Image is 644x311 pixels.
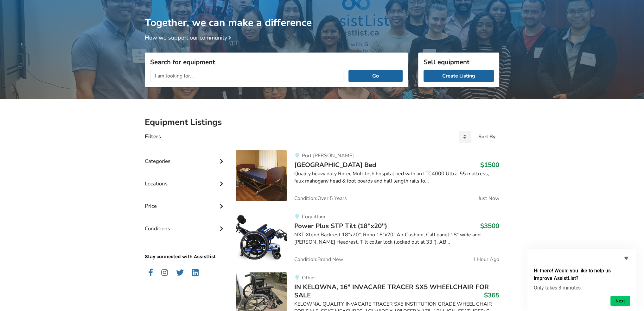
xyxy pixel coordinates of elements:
h3: $3500 [480,222,499,230]
span: Coquitlam [302,213,325,220]
div: NXT Xtend Backrest 18”x20”, Roho 18”x20” Air Cushion, Calf panel 18” wide and [PERSON_NAME] Headr... [294,231,499,246]
div: Conditions [145,213,226,235]
h3: Sell equipment [424,58,494,66]
span: Just Now [478,196,499,201]
span: Other [302,274,315,281]
h3: $1500 [480,161,499,169]
h1: Together, we can make a difference [145,0,499,29]
div: Quality heavy duty Rotec Multitech hospital bed with an LTC4000 Ultra-55 mattress, faux mahogany ... [294,170,499,185]
a: Create Listing [424,70,494,82]
img: bedroom equipment-rotec multitech hospital bed [236,150,287,201]
p: Only takes 3 minutes [534,285,630,291]
span: Condition: Brand New [294,257,343,262]
span: Power Plus STP Tilt (18''x20'') [294,221,387,230]
div: Hi there! Would you like to help us improve AssistList? [534,254,630,306]
a: How we support our community [145,34,233,41]
a: mobility-power plus stp tilt (18''x20'')CoquitlamPower Plus STP Tilt (18''x20'')$3500NXT Xtend Ba... [236,206,499,267]
span: Port [PERSON_NAME] [302,152,354,159]
h2: Hi there! Would you like to help us improve AssistList? [534,267,630,282]
button: Hide survey [622,254,630,262]
span: Condition: Over 5 Years [294,196,347,201]
img: mobility-power plus stp tilt (18''x20'') [236,211,287,262]
div: Locations [145,168,226,190]
span: [GEOGRAPHIC_DATA] Bed [294,160,376,169]
div: Sort By [478,134,495,139]
button: Next question [610,296,630,306]
h4: Filters [145,133,161,140]
input: I am looking for... [150,70,343,82]
button: Go [348,70,403,82]
span: IN KELOWNA, 16" INVACARE TRACER SX5 WHEELCHAIR FOR SALE [294,283,489,300]
h3: $365 [484,291,499,299]
span: 1 Hour Ago [473,257,499,262]
p: Stay connected with Assistlist [145,235,226,260]
h3: Search for equipment [150,58,403,66]
div: Price [145,190,226,213]
h2: Equipment Listings [145,117,499,128]
a: bedroom equipment-rotec multitech hospital bedPort [PERSON_NAME][GEOGRAPHIC_DATA] Bed$1500Quality... [236,150,499,206]
div: Categories [145,145,226,168]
